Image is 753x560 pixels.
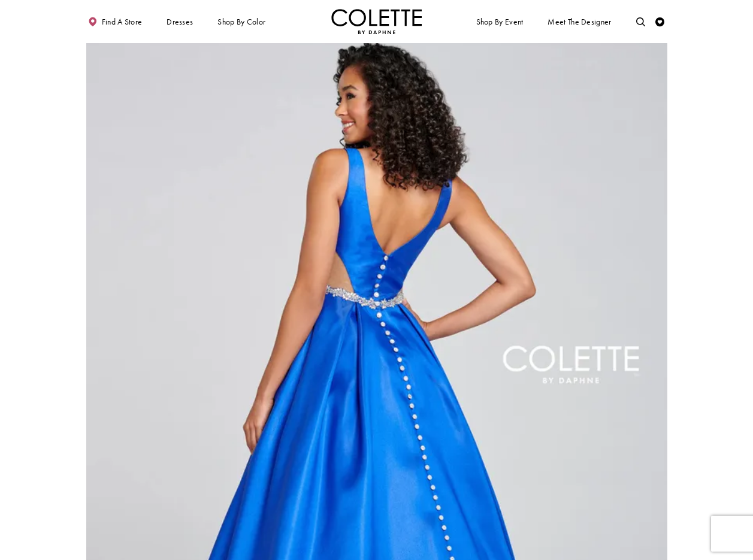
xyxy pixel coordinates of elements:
span: Shop by color [216,9,268,34]
span: Dresses [167,17,193,26]
a: Find a store [86,9,144,34]
span: Find a store [102,17,143,26]
a: Toggle search [634,9,648,34]
img: Colette by Daphne [331,9,422,34]
span: Meet the designer [548,17,611,26]
span: Shop By Event [476,17,524,26]
a: Meet the designer [546,9,614,34]
a: Visit Home Page [331,9,422,34]
a: Check Wishlist [654,9,667,34]
span: Shop by color [217,17,265,26]
span: Dresses [164,9,195,34]
span: Shop By Event [474,9,525,34]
